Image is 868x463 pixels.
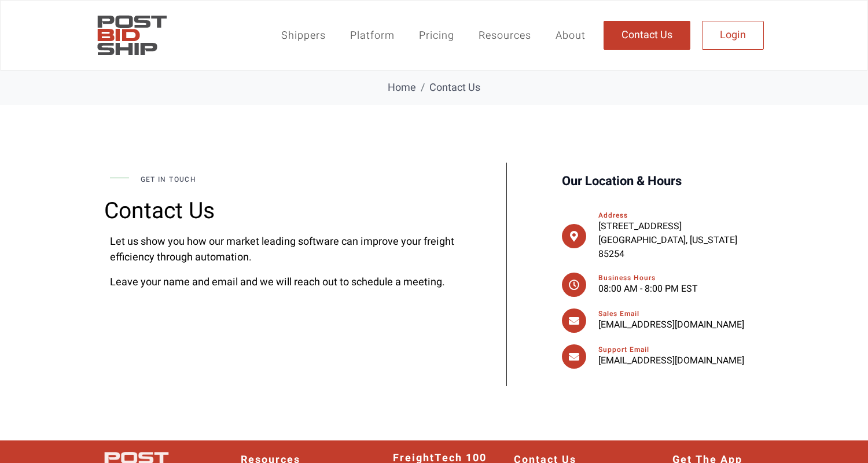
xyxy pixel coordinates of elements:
a: Shippers [269,22,338,49]
p: 08:00 AM - 8:00 PM EST [598,282,758,296]
p: [EMAIL_ADDRESS][DOMAIN_NAME] [598,354,758,368]
img: PostBidShip [93,9,171,61]
p: Leave your name and email and we will reach out to schedule a meeting. [110,274,454,290]
h2: Contact Us [104,200,460,222]
a: About [543,22,598,49]
a: Resources [466,22,543,49]
span: Login [720,30,746,41]
p: get in touch [141,174,455,185]
a: Pricing [407,22,466,49]
p: [STREET_ADDRESS] [GEOGRAPHIC_DATA], [US_STATE] 85254 [598,219,758,261]
span: Our Location & Hours [562,168,682,195]
span: Sales Email [598,308,639,319]
span: Address [598,210,628,221]
p: Let us show you how our market leading software can improve your freight efficiency through autom... [110,234,454,265]
span: Business Hours [598,273,656,283]
span: Support Email [598,344,649,355]
a: Platform [338,22,407,49]
span: Contact Us [429,80,480,95]
a: Home [388,80,416,95]
a: Contact Us [604,21,690,50]
a: Login [702,21,764,50]
span: Contact Us [621,30,672,41]
p: [EMAIL_ADDRESS][DOMAIN_NAME] [598,318,758,332]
